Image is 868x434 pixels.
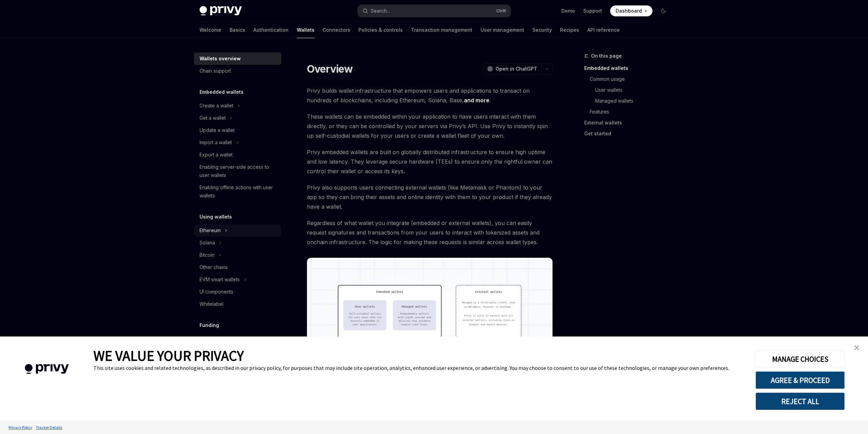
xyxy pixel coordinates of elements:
[200,226,221,235] div: Ethereum
[532,22,552,38] a: Security
[307,147,553,176] span: Privy embedded wallets are built on globally distributed infrastructure to ensure high uptime and...
[200,102,233,110] div: Create a wallet
[194,53,281,65] a: Wallets overview
[323,22,350,38] a: Connectors
[307,63,353,75] h1: Overview
[194,65,281,77] a: Chain support
[194,149,281,161] a: Export a wallet
[496,65,537,72] span: Open in ChatGPT
[595,95,674,106] a: Managed wallets
[194,181,281,202] a: Enabling offline actions with user wallets
[307,86,553,105] span: Privy builds wallet infrastructure that empowers users and applications to transact on hundreds o...
[658,5,669,16] button: Toggle dark mode
[610,5,652,16] a: Dashboard
[616,8,642,14] span: Dashboard
[200,55,241,63] div: Wallets overview
[307,218,553,247] span: Regardless of what wallet you integrate (embedded or external wallets), you can easily request si...
[200,213,232,221] h5: Using wallets
[200,126,235,134] div: Update a wallet
[411,22,472,38] a: Transaction management
[584,128,674,139] a: Get started
[200,151,233,159] div: Export a wallet
[200,288,233,296] div: UI components
[591,52,622,60] span: On this page
[307,112,553,140] span: These wallets can be embedded within your application to have users interact with them directly, ...
[200,22,221,38] a: Welcome
[561,8,575,14] a: Demo
[194,161,281,181] a: Enabling server-side access to user wallets
[253,22,289,38] a: Authentication
[200,114,226,122] div: Get a wallet
[371,7,390,15] div: Search...
[587,22,620,38] a: API reference
[93,364,745,371] div: This site uses cookies and related technologies, as described in our privacy policy, for purposes...
[200,335,221,343] div: Overview
[755,392,845,410] button: REJECT ALL
[307,183,553,211] span: Privy also supports users connecting external wallets (like Metamask or Phantom) to your app so t...
[200,183,277,200] div: Enabling offline actions with user wallets
[560,22,579,38] a: Recipes
[200,239,215,247] div: Solana
[7,421,34,433] a: Privacy Policy
[755,371,845,389] button: AGREE & PROCEED
[200,263,228,271] div: Other chains
[358,5,511,17] button: Search...CtrlK
[496,8,506,14] span: Ctrl K
[194,298,281,310] a: Whitelabel
[200,251,215,259] div: Bitcoin
[194,333,281,345] a: Overview
[358,22,403,38] a: Policies & controls
[200,138,232,147] div: Import a wallet
[93,347,244,364] span: WE VALUE YOUR PRIVACY
[850,341,864,355] a: close banner
[481,22,524,38] a: User management
[200,275,240,284] div: EVM smart wallets
[200,6,242,16] img: dark logo
[230,22,245,38] a: Basics
[200,67,231,75] div: Chain support
[595,85,674,95] a: User wallets
[200,321,219,329] h5: Funding
[194,286,281,298] a: UI components
[34,421,64,433] a: Tracker Details
[584,63,674,74] a: Embedded wallets
[583,8,602,14] a: Support
[200,163,277,179] div: Enabling server-side access to user wallets
[590,106,674,117] a: Features
[464,97,489,104] a: and more
[755,350,845,368] button: MANAGE CHOICES
[854,345,859,350] img: close banner
[200,88,244,96] h5: Embedded wallets
[200,300,223,308] div: Whitelabel
[194,261,281,273] a: Other chains
[194,124,281,136] a: Update a wallet
[297,22,314,38] a: Wallets
[10,354,83,384] img: company logo
[307,258,553,370] img: images/walletoverview.png
[483,63,541,75] button: Open in ChatGPT
[590,74,674,85] a: Common usage
[584,117,674,128] a: External wallets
